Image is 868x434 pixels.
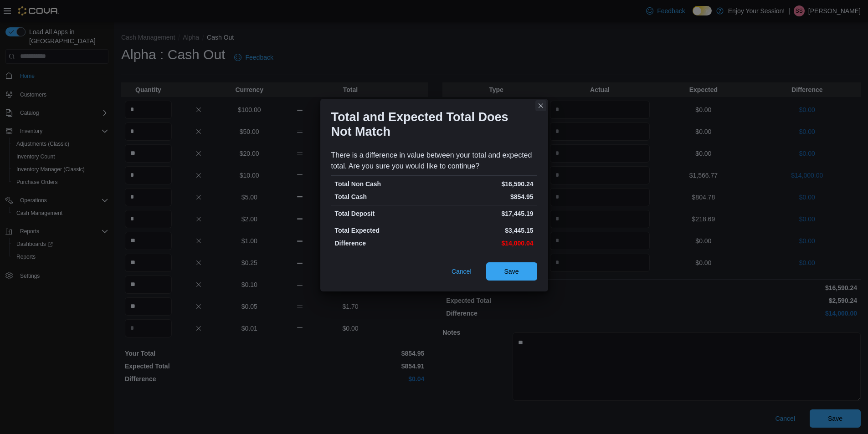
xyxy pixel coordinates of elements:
p: $16,590.24 [436,179,534,189]
span: Cancel [452,267,472,276]
p: Total Cash [335,192,432,201]
button: Closes this modal window [535,100,546,111]
span: Save [504,267,519,276]
p: Difference [335,239,432,248]
p: $14,000.04 [436,239,534,248]
p: Total Deposit [335,209,432,218]
p: $17,445.19 [436,209,534,218]
p: $3,445.15 [436,226,534,235]
p: Total Expected [335,226,432,235]
h1: Total and Expected Total Does Not Match [331,110,530,139]
div: There is a difference in value between your total and expected total. Are you sure you would like... [331,150,537,172]
p: Total Non Cash [335,179,432,189]
button: Cancel [448,262,475,281]
p: $854.95 [436,192,534,201]
button: Save [486,262,537,281]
